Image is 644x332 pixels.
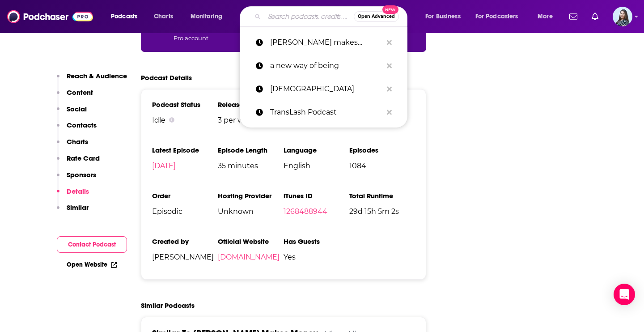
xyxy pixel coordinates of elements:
[57,170,96,187] button: Sponsors
[57,121,97,137] button: Contacts
[270,31,382,54] p: travis makes money
[284,253,349,261] span: Yes
[270,77,382,101] p: transgender
[141,301,195,310] h2: Similar Podcasts
[218,116,284,124] span: 3 per week
[57,105,87,121] button: Social
[475,10,518,23] span: For Podcasters
[67,261,117,268] a: Open Website
[218,192,284,200] h3: Hosting Provider
[419,9,472,24] button: open menu
[67,72,127,80] p: Reach & Audience
[218,207,284,216] span: Unknown
[67,137,88,146] p: Charts
[588,9,602,24] a: Show notifications dropdown
[7,8,93,25] img: Podchaser - Follow, Share and Rate Podcasts
[425,10,461,23] span: For Business
[531,9,564,24] button: open menu
[566,9,581,24] a: Show notifications dropdown
[152,162,176,170] a: [DATE]
[284,192,349,200] h3: iTunes ID
[218,162,284,170] span: 35 minutes
[284,237,349,246] h3: Has Guests
[240,31,407,54] a: [PERSON_NAME] makes money
[270,54,382,77] p: a new way of being
[613,7,632,26] button: Show profile menu
[148,9,178,24] a: Charts
[57,203,89,220] button: Similar
[57,154,100,170] button: Rate Card
[613,7,632,26] span: Logged in as brookefortierpr
[284,162,349,170] span: English
[152,116,218,124] div: Idle
[67,170,96,179] p: Sponsors
[470,9,531,24] button: open menu
[218,253,280,261] a: [DOMAIN_NAME]
[111,10,137,23] span: Podcasts
[67,187,89,196] p: Details
[152,207,218,216] span: Episodic
[67,154,100,162] p: Rate Card
[614,284,635,305] div: Open Intercom Messenger
[152,237,218,246] h3: Created by
[105,9,149,24] button: open menu
[141,73,192,82] h2: Podcast Details
[218,237,284,246] h3: Official Website
[67,88,93,97] p: Content
[67,203,89,212] p: Similar
[152,192,218,200] h3: Order
[218,146,284,154] h3: Episode Length
[154,10,173,23] span: Charts
[613,7,632,26] img: User Profile
[240,77,407,101] a: [DEMOGRAPHIC_DATA]
[57,137,88,154] button: Charts
[538,10,553,23] span: More
[284,146,349,154] h3: Language
[184,9,234,24] button: open menu
[152,146,218,154] h3: Latest Episode
[349,207,415,216] span: 29d 15h 5m 2s
[57,88,93,105] button: Content
[152,100,218,109] h3: Podcast Status
[248,6,416,27] div: Search podcasts, credits, & more...
[57,187,89,204] button: Details
[349,162,415,170] span: 1084
[349,192,415,200] h3: Total Runtime
[240,101,407,124] a: TransLash Podcast
[152,253,218,261] span: [PERSON_NAME]
[349,146,415,154] h3: Episodes
[67,121,97,129] p: Contacts
[382,5,398,14] span: New
[358,14,395,19] span: Open Advanced
[67,105,87,113] p: Social
[57,236,127,253] button: Contact Podcast
[191,10,222,23] span: Monitoring
[240,54,407,77] a: a new way of being
[270,101,382,124] p: TransLash Podcast
[57,72,127,88] button: Reach & Audience
[354,11,399,22] button: Open AdvancedNew
[218,100,284,109] h3: Release Period
[264,9,354,24] input: Search podcasts, credits, & more...
[284,207,327,216] a: 1268488944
